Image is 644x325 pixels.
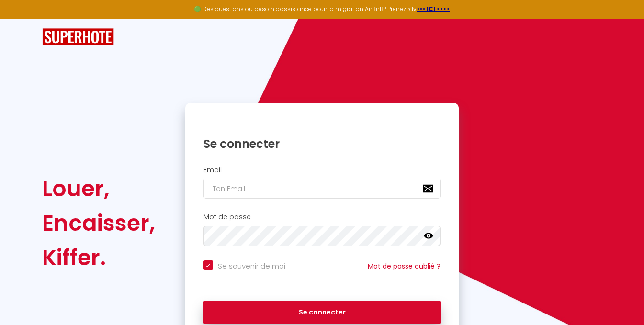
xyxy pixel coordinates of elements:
[203,301,441,325] button: Se connecter
[42,171,155,206] div: Louer,
[42,240,155,275] div: Kiffer.
[368,261,441,271] a: Mot de passe oublié ?
[203,213,441,221] h2: Mot de passe
[417,5,450,13] a: >>> ICI <<<<
[203,136,441,151] h1: Se connecter
[203,179,441,199] input: Ton Email
[42,28,114,46] img: SuperHote logo
[42,206,155,240] div: Encaisser,
[203,166,441,174] h2: Email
